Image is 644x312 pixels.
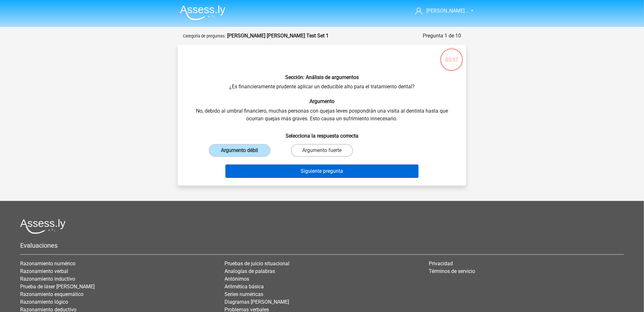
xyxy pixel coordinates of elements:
[224,299,289,305] a: Diagramas [PERSON_NAME]
[20,284,95,290] a: Prueba de láser [PERSON_NAME]
[196,108,448,122] font: No, debido al umbral financiero, muchas personas con quejas leves pospondrán una visita al dentis...
[224,284,264,290] a: Aritmética básica
[20,268,68,274] a: Razonamiento verbal
[188,98,456,104] h6: Argumento
[413,7,469,15] a: [PERSON_NAME]...
[20,242,624,249] h5: Evaluaciones
[20,219,66,234] img: Logotipo de Assessly
[20,291,83,297] a: Razonamiento esquemático
[423,32,461,40] div: Pregunta 1 de 10
[224,260,289,267] a: Pruebas de juicio situacional
[188,128,456,139] h6: Selecciona la respuesta correcta
[227,33,329,39] strong: [PERSON_NAME] [PERSON_NAME] Test Set 1
[20,299,68,305] a: Razonamiento lógico
[180,5,225,20] img: Evaluar
[188,74,456,80] h6: Sección: Análisis de argumentos
[440,48,464,64] div: 05:57
[183,34,226,38] small: Categoría de preguntas:
[426,8,468,14] span: [PERSON_NAME]...
[224,268,275,274] a: Analogías de palabras
[291,144,353,157] label: Argumento fuerte
[209,144,271,157] label: Argumento débil
[224,276,249,282] a: Antónimos
[229,84,415,90] font: ¿Es financieramente prudente aplicar un deducible alto para el tratamiento dental?
[429,268,475,274] a: Términos de servicio
[225,164,419,178] button: Siguiente pregunta
[224,291,263,297] a: Series numéricas
[20,260,75,267] a: Razonamiento numérico
[20,276,75,282] a: Razonamiento inductivo
[429,260,453,267] a: Privacidad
